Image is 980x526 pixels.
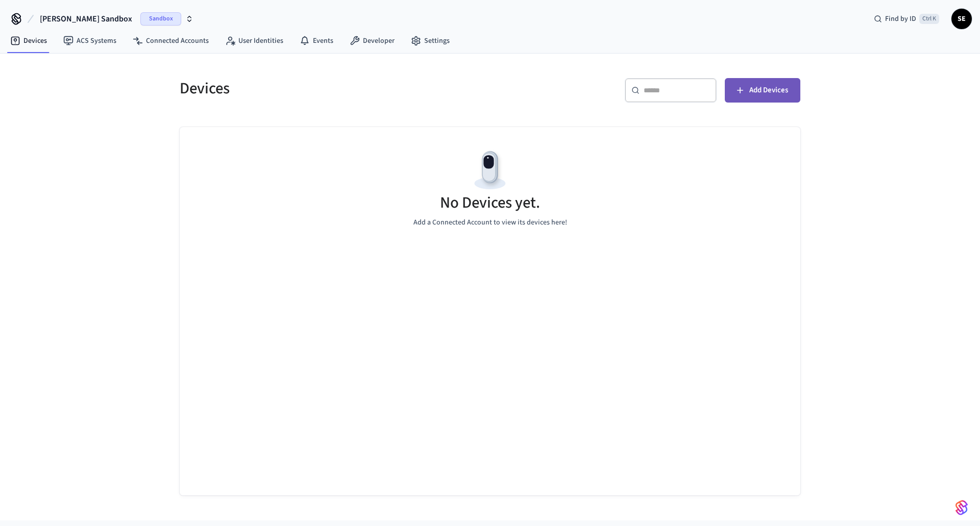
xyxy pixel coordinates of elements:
[180,78,484,99] h5: Devices
[413,217,567,228] p: Add a Connected Account to view its devices here!
[55,32,125,50] a: ACS Systems
[725,78,800,103] button: Add Devices
[952,10,971,28] span: SE
[403,32,458,50] a: Settings
[866,10,947,28] div: Find by IDCtrl K
[749,84,788,97] span: Add Devices
[955,499,968,516] img: SeamLogoGradient.69752ec5.svg
[140,12,181,26] span: Sandbox
[885,14,916,24] span: Find by ID
[40,13,132,25] span: [PERSON_NAME] Sandbox
[440,192,540,213] h5: No Devices yet.
[291,32,341,50] a: Events
[2,32,55,50] a: Devices
[919,14,939,24] span: Ctrl K
[951,9,972,29] button: SE
[125,32,217,50] a: Connected Accounts
[341,32,403,50] a: Developer
[217,32,291,50] a: User Identities
[467,147,513,193] img: Devices Empty State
